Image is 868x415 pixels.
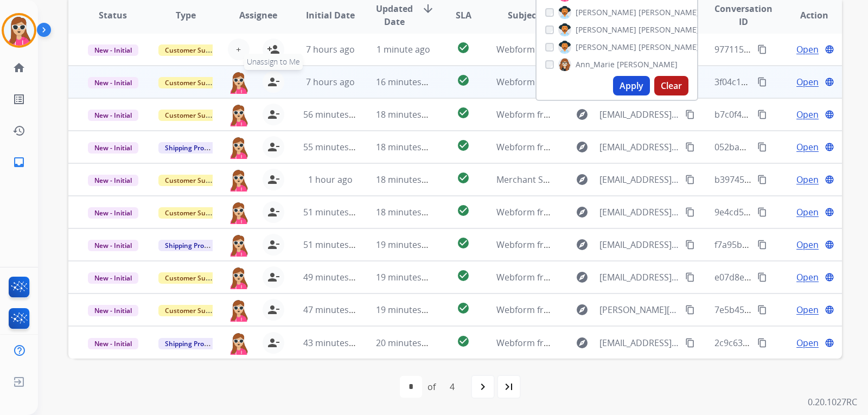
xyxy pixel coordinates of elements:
span: 49 minutes ago [303,271,366,283]
span: Open [796,336,819,349]
mat-icon: explore [576,336,589,349]
span: SLA [456,9,471,22]
mat-icon: language [825,272,834,282]
mat-icon: arrow_downward [422,2,435,15]
mat-icon: person_remove [267,303,280,316]
span: 56 minutes ago [303,108,366,120]
mat-icon: language [825,44,834,54]
mat-icon: language [825,305,834,315]
span: 18 minutes ago [376,174,439,186]
span: [EMAIL_ADDRESS][DOMAIN_NAME] [599,206,679,219]
button: Apply [613,76,650,95]
mat-icon: content_copy [685,305,695,315]
span: Open [796,108,819,121]
mat-icon: content_copy [757,305,767,315]
mat-icon: check_circle [457,139,470,152]
mat-icon: person_remove [267,141,280,154]
mat-icon: history [12,124,25,137]
span: Customer Support [158,305,229,316]
mat-icon: explore [576,303,589,316]
mat-icon: check_circle [457,41,470,54]
span: [PERSON_NAME] [639,24,699,35]
span: Subject [508,9,540,22]
mat-icon: language [825,110,834,119]
span: 7 hours ago [306,76,355,88]
span: [PERSON_NAME] [639,7,699,18]
span: Initial Date [306,9,355,22]
div: 4 [441,376,463,398]
span: Open [796,141,819,154]
mat-icon: content_copy [685,110,695,119]
mat-icon: language [825,77,834,87]
span: Updated Date [376,2,413,28]
mat-icon: content_copy [685,272,695,282]
span: Webform from [EMAIL_ADDRESS][DOMAIN_NAME] on [DATE] [496,108,742,120]
span: [EMAIL_ADDRESS][DOMAIN_NAME] [599,336,679,349]
span: [PERSON_NAME] [617,59,678,70]
img: agent-avatar [228,169,250,191]
mat-icon: content_copy [685,240,695,250]
span: Open [796,238,819,251]
img: agent-avatar [228,234,250,257]
mat-icon: person_remove [267,336,280,349]
img: agent-avatar [228,201,250,224]
span: New - Initial [88,110,138,121]
span: 18 minutes ago [376,206,439,218]
mat-icon: language [825,338,834,348]
span: Customer Support [158,77,229,88]
span: Shipping Protection [158,338,233,349]
mat-icon: content_copy [757,77,767,87]
mat-icon: content_copy [757,338,767,348]
span: 1 hour ago [308,174,353,186]
p: 0.20.1027RC [808,395,857,408]
div: of [427,380,436,393]
mat-icon: explore [576,271,589,284]
span: New - Initial [88,207,138,219]
span: [PERSON_NAME] [576,24,636,35]
mat-icon: inbox [12,156,25,169]
span: New - Initial [88,142,138,154]
span: New - Initial [88,175,138,186]
mat-icon: content_copy [685,207,695,217]
span: [PERSON_NAME][EMAIL_ADDRESS][DOMAIN_NAME] [599,303,679,316]
span: Conversation ID [714,2,773,28]
mat-icon: explore [576,238,589,251]
mat-icon: language [825,142,834,152]
span: Webform from [PERSON_NAME][EMAIL_ADDRESS][DOMAIN_NAME] on [DATE] [496,304,809,316]
mat-icon: explore [576,108,589,121]
span: Webform from [EMAIL_ADDRESS][DOMAIN_NAME] on [DATE] [496,43,742,55]
span: Shipping Protection [158,240,233,251]
span: Assignee [239,9,277,22]
mat-icon: person_remove [267,271,280,284]
mat-icon: check_circle [457,74,470,87]
img: agent-avatar [228,136,250,159]
img: agent-avatar [228,266,250,289]
mat-icon: language [825,207,834,217]
mat-icon: content_copy [757,44,767,54]
span: [EMAIL_ADDRESS][DOMAIN_NAME] [599,141,679,154]
mat-icon: check_circle [457,237,470,250]
mat-icon: list_alt [12,93,25,106]
span: [EMAIL_ADDRESS][DOMAIN_NAME] [599,108,679,121]
span: 47 minutes ago [303,304,366,316]
mat-icon: language [825,240,834,250]
span: 18 minutes ago [376,141,439,153]
span: Webform from [EMAIL_ADDRESS][DOMAIN_NAME] on [DATE] [496,337,742,349]
span: Customer Support [158,175,229,186]
button: Unassign to Me [263,71,284,93]
span: 19 minutes ago [376,304,439,316]
span: 20 minutes ago [376,337,439,349]
span: New - Initial [88,305,138,316]
mat-icon: content_copy [757,240,767,250]
mat-icon: check_circle [457,302,470,315]
img: agent-avatar [228,104,250,126]
span: Open [796,303,819,316]
span: Open [796,43,819,56]
span: Status [99,9,127,22]
span: + [236,43,241,56]
mat-icon: content_copy [685,142,695,152]
span: Merchant Support #659802: How would you rate the support you received? [496,174,804,186]
span: Customer Support [158,110,229,121]
span: Webform from [EMAIL_ADDRESS][DOMAIN_NAME] on [DATE] [496,239,742,251]
span: 19 minutes ago [376,239,439,251]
